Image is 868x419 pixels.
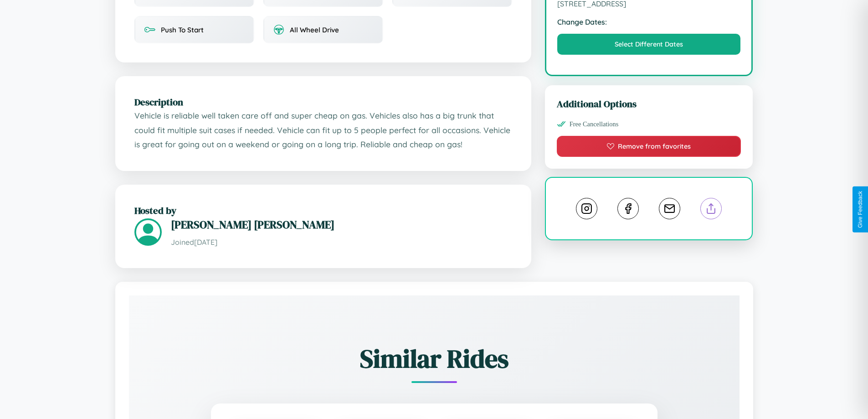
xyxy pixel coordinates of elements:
[161,341,708,376] h2: Similar Rides
[171,236,512,249] p: Joined [DATE]
[557,17,741,26] strong: Change Dates:
[570,120,619,128] span: Free Cancellations
[557,97,741,110] h3: Additional Options
[290,26,339,34] span: All Wheel Drive
[134,204,512,217] h2: Hosted by
[557,34,741,55] button: Select Different Dates
[857,191,863,228] div: Give Feedback
[134,109,512,152] p: Vehicle is reliable well taken care off and super cheap on gas. Vehicles also has a big trunk tha...
[171,217,512,232] h3: [PERSON_NAME] [PERSON_NAME]
[557,136,741,157] button: Remove from favorites
[161,26,204,34] span: Push To Start
[134,95,512,109] h2: Description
